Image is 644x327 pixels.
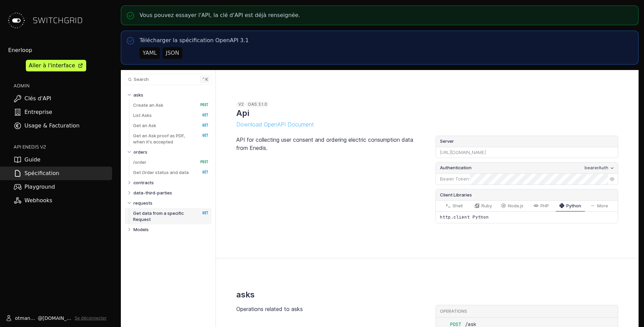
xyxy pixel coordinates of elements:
span: GET [195,123,208,128]
p: Get an Ask proof as PDF, when it's accepted [133,133,193,145]
p: Get an Ask [133,122,156,128]
span: POST [195,103,208,107]
p: requests [133,200,152,206]
span: ⌃ [202,76,205,82]
p: data-third-parties [133,190,172,196]
div: Aller à l'interface [29,62,75,70]
a: requests [133,198,209,208]
p: Get Order status and data [133,169,189,175]
div: JSON [166,49,179,57]
div: bearerAuth [585,165,608,171]
span: POST [195,160,208,165]
div: http.client Python [436,211,618,223]
span: GET [195,113,208,118]
span: Python [566,203,581,208]
a: Create an Ask POST [133,100,208,110]
p: Télécharger la spécification OpenAPI 3.1 [140,36,249,45]
p: contracts [133,179,154,186]
p: asks [133,92,143,98]
span: [DOMAIN_NAME] [42,315,72,322]
span: GET [195,170,208,175]
a: contracts [133,177,209,188]
p: Create an Ask [133,102,163,108]
button: YAML [140,47,160,59]
span: SWITCHGRID [33,15,83,26]
a: Get data from a specific Request GET [133,208,208,224]
p: Vous pouvez essayer l'API, la clé d'API est déjà renseignée. [140,11,300,19]
a: Get Order status and data GET [133,167,208,177]
span: PHP [540,203,549,208]
div: [URL][DOMAIN_NAME] [436,147,618,158]
div: Client Libraries [436,189,618,200]
span: Authentication [440,165,472,171]
button: Se déconnecter [75,315,107,321]
h2: asks [236,290,255,299]
p: API for collecting user consent and ordering electric consumption data from Enedis. [236,136,419,152]
span: GET [195,211,208,216]
a: data-third-parties [133,188,209,198]
span: otmane.sajid [15,315,38,322]
button: JSON [163,47,182,59]
a: /order POST [133,157,208,167]
span: Shell [453,203,463,208]
div: : [436,174,470,185]
div: OAS 3.1.0 [246,101,269,107]
p: /order [133,159,146,165]
span: GET [195,133,208,138]
h1: Api [236,108,249,118]
button: bearerAuth [583,164,617,172]
div: Enerloop [8,46,112,54]
h2: ADMIN [14,82,112,89]
div: v2 [236,101,246,107]
label: Bearer Token [440,176,469,183]
p: List Asks [133,112,152,118]
span: Search [134,77,149,82]
div: YAML [143,49,157,57]
label: Server [436,136,618,147]
a: List Asks GET [133,110,208,120]
p: Get data from a specific Request [133,210,193,222]
span: Node.js [508,203,523,208]
a: Aller à l'interface [26,60,86,71]
a: Get an Ask proof as PDF, when it's accepted GET [133,131,208,147]
a: orders [133,147,209,157]
p: Models [133,226,149,233]
h2: API ENEDIS v2 [14,143,112,150]
kbd: k [200,75,210,83]
a: Models [133,224,209,235]
a: asks [133,90,209,100]
p: orders [133,149,147,155]
button: Download OpenAPI Document [236,121,314,127]
div: Operations [440,308,617,314]
p: Operations related to asks [236,305,419,313]
span: @ [38,315,42,322]
img: Switchgrid Logo [5,10,27,31]
a: Get an Ask GET [133,120,208,131]
span: Ruby [481,203,492,208]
